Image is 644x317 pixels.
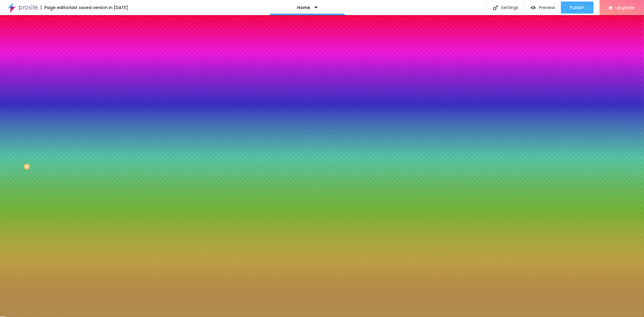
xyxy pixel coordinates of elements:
div: Page editor [41,5,70,10]
img: view-1.svg [531,5,536,10]
button: Publish [561,2,594,14]
span: Upgrade [615,5,635,10]
span: Preview [539,5,555,10]
p: Home [297,5,310,10]
img: Icone [493,5,498,10]
button: Preview [525,2,561,14]
span: Publish [570,5,585,10]
div: last saved version in [DATE] [70,5,128,10]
